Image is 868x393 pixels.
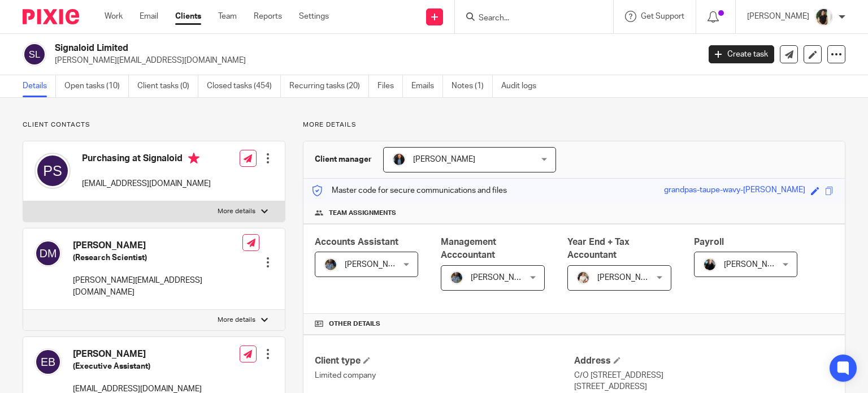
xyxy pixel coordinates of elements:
[703,258,717,271] img: nicky-partington.jpg
[576,271,590,284] img: Kayleigh%20Henson.jpeg
[82,153,211,167] h4: Purchasing at Signaloid
[73,240,242,252] h4: [PERSON_NAME]
[413,156,475,163] span: [PERSON_NAME]
[574,370,834,381] p: C/O [STREET_ADDRESS]
[34,240,62,267] img: svg%3E
[329,209,396,218] span: Team assignments
[299,11,329,22] a: Settings
[450,271,463,284] img: Jaskaran%20Singh.jpeg
[574,381,834,392] p: [STREET_ADDRESS]
[315,237,398,247] span: Accounts Assistant
[303,120,845,129] p: More details
[452,75,493,97] a: Notes (1)
[140,11,158,22] a: Email
[82,178,211,189] p: [EMAIL_ADDRESS][DOMAIN_NAME]
[724,261,786,269] span: [PERSON_NAME]
[747,11,809,22] p: [PERSON_NAME]
[478,14,579,24] input: Search
[329,319,380,329] span: Other details
[23,120,285,129] p: Client contacts
[64,75,129,97] a: Open tasks (10)
[501,75,545,97] a: Audit logs
[34,153,71,189] img: svg%3E
[324,258,337,271] img: Jaskaran%20Singh.jpeg
[175,11,201,22] a: Clients
[218,207,255,216] p: More details
[34,348,62,375] img: svg%3E
[315,154,372,165] h3: Client manager
[73,361,202,372] h5: (Executive Assistant)
[188,153,199,164] i: Primary
[23,42,46,66] img: svg%3E
[597,274,659,282] span: [PERSON_NAME]
[709,45,774,63] a: Create task
[105,11,123,22] a: Work
[73,275,242,298] p: [PERSON_NAME][EMAIL_ADDRESS][DOMAIN_NAME]
[574,355,834,367] h4: Address
[23,75,56,97] a: Details
[312,185,507,196] p: Master code for secure communications and files
[441,237,496,260] span: Management Acccountant
[567,237,630,260] span: Year End + Tax Accountant
[23,9,79,24] img: Pixie
[137,75,198,97] a: Client tasks (0)
[207,75,281,97] a: Closed tasks (454)
[254,11,282,22] a: Reports
[377,75,403,97] a: Files
[471,274,533,282] span: [PERSON_NAME]
[315,370,574,381] p: Limited company
[315,355,574,367] h4: Client type
[55,42,565,54] h2: Signaloid Limited
[345,261,407,269] span: [PERSON_NAME]
[641,12,684,20] span: Get Support
[694,237,724,247] span: Payroll
[218,316,255,325] p: More details
[664,184,805,197] div: grandpas-taupe-wavy-[PERSON_NAME]
[815,8,833,26] img: Janice%20Tang.jpeg
[392,153,406,166] img: martin-hickman.jpg
[73,348,202,360] h4: [PERSON_NAME]
[289,75,369,97] a: Recurring tasks (20)
[73,252,242,264] h5: (Research Scientist)
[411,75,443,97] a: Emails
[218,11,237,22] a: Team
[55,55,692,66] p: [PERSON_NAME][EMAIL_ADDRESS][DOMAIN_NAME]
